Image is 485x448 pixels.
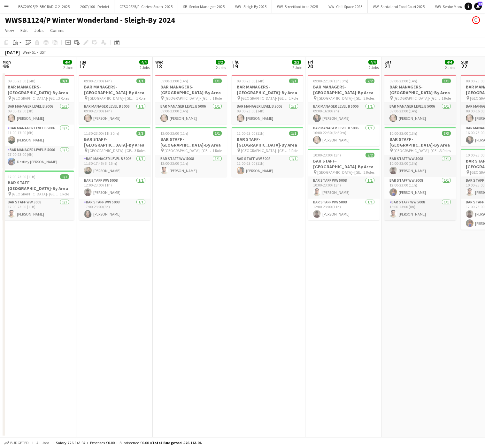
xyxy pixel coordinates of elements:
[212,148,222,153] span: 1 Role
[230,0,272,13] button: WW - Sleigh By 2025
[12,96,58,101] span: [GEOGRAPHIC_DATA]- [GEOGRAPHIC_DATA]
[40,50,46,55] div: BST
[160,79,188,83] span: 09:00-23:00 (14h)
[384,75,456,125] div: 09:00-23:00 (14h)1/1BAR MANAGERS- [GEOGRAPHIC_DATA]-By Area [GEOGRAPHIC_DATA]- [GEOGRAPHIC_DATA]1...
[232,155,303,177] app-card-role: Bar Staff WW 50081/112:00-23:00 (11h)[PERSON_NAME]
[136,96,145,101] span: 1 Role
[384,103,456,125] app-card-role: Bar Manager LEVEL B 50061/109:00-23:00 (14h)[PERSON_NAME]
[308,103,380,125] app-card-role: Bar Manager LEVEL B 50061/109:00-16:00 (7h)[PERSON_NAME]
[430,0,484,13] button: WW- Senior ManagerS 2025
[5,15,175,25] h1: WWSB1124/P Winter Wonderland - Sleigh-By 2024
[3,171,74,220] app-job-card: 12:00-23:00 (11h)1/1BAR STAFF- [GEOGRAPHIC_DATA]-By Area [GEOGRAPHIC_DATA]- [GEOGRAPHIC_DATA]1 Ro...
[289,79,298,83] span: 1/1
[3,439,30,446] button: Budgeted
[308,75,380,146] app-job-card: 09:00-22:30 (13h30m)2/2BAR MANAGERS- [GEOGRAPHIC_DATA]-By Area [GEOGRAPHIC_DATA]- [GEOGRAPHIC_DAT...
[84,79,112,83] span: 09:00-23:00 (14h)
[155,75,227,125] div: 09:00-23:00 (14h)1/1BAR MANAGERS- [GEOGRAPHIC_DATA]-By Area [GEOGRAPHIC_DATA]- [GEOGRAPHIC_DATA]1...
[5,27,14,33] span: View
[384,127,456,220] div: 10:00-23:00 (13h)3/3BAR STAFF- [GEOGRAPHIC_DATA]-By Area [GEOGRAPHIC_DATA]- [GEOGRAPHIC_DATA]3 Ro...
[368,60,377,65] span: 4/4
[369,65,379,70] div: 2 Jobs
[308,125,380,146] app-card-role: Bar Manager LEVEL B 50061/116:00-22:30 (6h30m)[PERSON_NAME]
[3,199,74,220] app-card-role: Bar Staff WW 50081/112:00-23:00 (11h)[PERSON_NAME]
[292,60,301,65] span: 2/2
[12,192,60,196] span: [GEOGRAPHIC_DATA]- [GEOGRAPHIC_DATA]
[364,170,374,175] span: 2 Roles
[63,65,73,70] div: 2 Jobs
[79,103,150,125] app-card-role: Bar Manager LEVEL B 50061/109:00-23:00 (14h)[PERSON_NAME]
[79,59,86,65] span: Tue
[232,127,303,177] app-job-card: 12:00-23:00 (11h)1/1BAR STAFF- [GEOGRAPHIC_DATA]-By Area [GEOGRAPHIC_DATA]- [GEOGRAPHIC_DATA]1 Ro...
[442,96,451,101] span: 1 Role
[440,148,451,153] span: 3 Roles
[237,79,265,83] span: 09:00-23:00 (14h)
[460,63,468,70] span: 22
[366,79,374,83] span: 2/2
[136,79,145,83] span: 1/1
[56,440,201,445] div: Salary £26 143.94 + Expenses £0.00 + Subsistence £0.00 =
[3,59,11,65] span: Mon
[8,174,35,179] span: 12:00-23:00 (11h)
[165,96,212,101] span: [GEOGRAPHIC_DATA]- [GEOGRAPHIC_DATA]
[60,192,69,196] span: 1 Role
[155,127,227,177] app-job-card: 12:00-23:00 (11h)1/1BAR STAFF- [GEOGRAPHIC_DATA]-By Area [GEOGRAPHIC_DATA]- [GEOGRAPHIC_DATA]1 Ro...
[384,199,456,220] app-card-role: Bar Staff WW 50081/115:00-23:00 (8h)[PERSON_NAME]
[154,63,164,70] span: 18
[155,84,227,95] h3: BAR MANAGERS- [GEOGRAPHIC_DATA]-By Area
[231,63,240,70] span: 19
[384,177,456,199] app-card-role: Bar Staff WW 50081/112:00-23:00 (11h)[PERSON_NAME]
[216,65,226,70] div: 2 Jobs
[445,65,455,70] div: 2 Jobs
[84,131,119,136] span: 11:30-23:00 (11h30m)
[317,170,364,175] span: [GEOGRAPHIC_DATA]- [GEOGRAPHIC_DATA]
[79,75,150,125] app-job-card: 09:00-23:00 (14h)1/1BAR MANAGERS- [GEOGRAPHIC_DATA]-By Area [GEOGRAPHIC_DATA]- [GEOGRAPHIC_DATA]1...
[2,63,11,70] span: 16
[308,158,380,170] h3: BAR STAFF- [GEOGRAPHIC_DATA]-By Area
[216,60,225,65] span: 2/2
[136,131,145,136] span: 3/3
[48,26,67,34] a: Comms
[232,103,303,125] app-card-role: Bar Manager LEVEL B 50061/109:00-23:00 (14h)[PERSON_NAME]
[155,155,227,177] app-card-role: Bar Staff WW 50081/112:00-23:00 (11h)[PERSON_NAME]
[461,59,468,65] span: Sun
[472,16,480,24] app-user-avatar: Suzanne Edwards
[389,131,417,136] span: 10:00-23:00 (13h)
[3,103,74,125] app-card-role: Bar Manager LEVEL B 50061/109:00-12:00 (3h)[PERSON_NAME]
[79,136,150,148] h3: BAR STAFF- [GEOGRAPHIC_DATA]-By Area
[8,79,35,83] span: 09:00-23:00 (14h)
[155,59,164,65] span: Wed
[241,96,289,101] span: [GEOGRAPHIC_DATA]- [GEOGRAPHIC_DATA]
[63,60,72,65] span: 4/4
[308,149,380,220] app-job-card: 10:00-23:00 (13h)2/2BAR STAFF- [GEOGRAPHIC_DATA]-By Area [GEOGRAPHIC_DATA]- [GEOGRAPHIC_DATA]2 Ro...
[5,49,20,56] div: [DATE]
[155,103,227,125] app-card-role: Bar Manager LEVEL B 50061/109:00-23:00 (14h)[PERSON_NAME]
[79,199,150,220] app-card-role: Bar Staff WW 50081/117:00-23:00 (6h)[PERSON_NAME]
[78,63,86,70] span: 17
[3,146,74,168] app-card-role: Bar Manager LEVEL B 50061/117:00-23:00 (6h)Destiny [PERSON_NAME]
[140,65,150,70] div: 2 Jobs
[272,0,323,13] button: WW- Streetfood Area 2025
[75,0,114,13] button: 2007/100 - Debrief
[18,26,30,34] a: Edit
[394,148,440,153] span: [GEOGRAPHIC_DATA]- [GEOGRAPHIC_DATA]
[308,199,380,220] app-card-role: Bar Staff WW 50081/112:00-23:00 (11h)[PERSON_NAME]
[308,84,380,95] h3: BAR MANAGERS- [GEOGRAPHIC_DATA]-By Area
[3,125,74,146] app-card-role: Bar Manager LEVEL B 50061/111:00-17:00 (6h)[PERSON_NAME]
[394,96,442,101] span: [GEOGRAPHIC_DATA]- [GEOGRAPHIC_DATA]
[3,75,74,168] app-job-card: 09:00-23:00 (14h)3/3BAR MANAGERS- [GEOGRAPHIC_DATA]-By Area [GEOGRAPHIC_DATA]- [GEOGRAPHIC_DATA]3...
[442,131,451,136] span: 3/3
[383,63,391,70] span: 21
[442,79,451,83] span: 1/1
[21,50,37,55] span: Week 51
[474,3,482,10] a: 92
[79,127,150,220] div: 11:30-23:00 (11h30m)3/3BAR STAFF- [GEOGRAPHIC_DATA]-By Area [GEOGRAPHIC_DATA]- [GEOGRAPHIC_DATA]3...
[232,75,303,125] app-job-card: 09:00-23:00 (14h)1/1BAR MANAGERS- [GEOGRAPHIC_DATA]-By Area [GEOGRAPHIC_DATA]- [GEOGRAPHIC_DATA]1...
[34,27,44,33] span: Jobs
[289,148,298,153] span: 1 Role
[445,60,454,65] span: 4/4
